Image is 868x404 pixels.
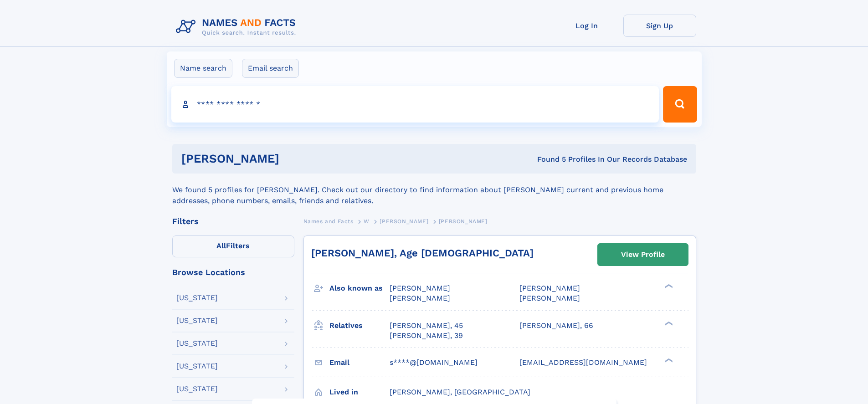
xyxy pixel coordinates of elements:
[621,244,665,265] div: View Profile
[519,284,580,292] span: [PERSON_NAME]
[663,86,697,123] button: Search Button
[172,174,696,206] div: We found 5 profiles for [PERSON_NAME]. Check out our directory to find information about [PERSON_...
[172,235,294,257] label: Filters
[519,294,580,302] span: [PERSON_NAME]
[519,321,593,331] a: [PERSON_NAME], 66
[329,281,390,296] h3: Also known as
[172,268,294,276] div: Browse Locations
[176,294,218,302] div: [US_STATE]
[390,388,530,396] span: [PERSON_NAME], [GEOGRAPHIC_DATA]
[550,15,623,37] a: Log In
[663,283,673,289] div: ❯
[329,355,390,370] h3: Email
[174,59,232,78] label: Name search
[408,154,687,164] div: Found 5 Profiles In Our Records Database
[623,15,696,37] a: Sign Up
[329,384,390,400] h3: Lived in
[663,320,673,326] div: ❯
[439,218,488,225] span: [PERSON_NAME]
[390,294,450,302] span: [PERSON_NAME]
[242,59,299,78] label: Email search
[390,321,463,331] a: [PERSON_NAME], 45
[216,241,226,250] span: All
[364,215,370,227] a: W
[181,153,408,164] h1: [PERSON_NAME]
[172,15,303,39] img: Logo Names and Facts
[364,218,370,225] span: W
[380,218,428,225] span: [PERSON_NAME]
[176,317,218,324] div: [US_STATE]
[519,358,647,367] span: [EMAIL_ADDRESS][DOMAIN_NAME]
[390,284,450,292] span: [PERSON_NAME]
[598,244,688,266] a: View Profile
[172,217,294,225] div: Filters
[390,331,463,341] a: [PERSON_NAME], 39
[176,340,218,347] div: [US_STATE]
[311,247,534,259] a: [PERSON_NAME], Age [DEMOGRAPHIC_DATA]
[176,363,218,370] div: [US_STATE]
[329,318,390,333] h3: Relatives
[663,357,673,363] div: ❯
[176,385,218,393] div: [US_STATE]
[380,215,428,227] a: [PERSON_NAME]
[303,215,354,227] a: Names and Facts
[171,86,659,123] input: search input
